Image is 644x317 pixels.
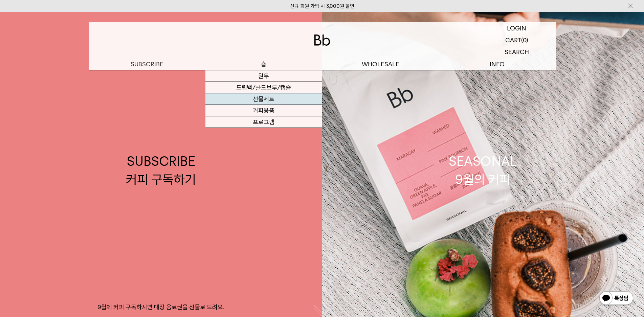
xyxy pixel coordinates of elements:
[314,35,330,46] img: 로고
[478,34,556,46] a: CART (0)
[449,152,517,188] div: SEASONAL 9월의 커피
[505,46,529,58] p: SEARCH
[89,58,205,70] a: SUBSCRIBE
[468,75,644,317] iframe: 모든 방문자 대상 노출
[205,70,322,82] a: 원두
[478,22,556,34] a: LOGIN
[205,58,322,70] a: 숍
[505,34,521,46] p: CART
[205,93,322,105] a: 선물세트
[507,22,526,34] p: LOGIN
[205,105,322,116] a: 커피용품
[290,3,354,9] a: 신규 회원 가입 시 3,000원 할인
[521,34,528,46] p: (0)
[126,152,196,188] div: SUBSCRIBE 커피 구독하기
[439,58,556,70] p: INFO
[205,116,322,128] a: 프로그램
[322,58,439,70] p: WHOLESALE
[205,82,322,93] a: 드립백/콜드브루/캡슐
